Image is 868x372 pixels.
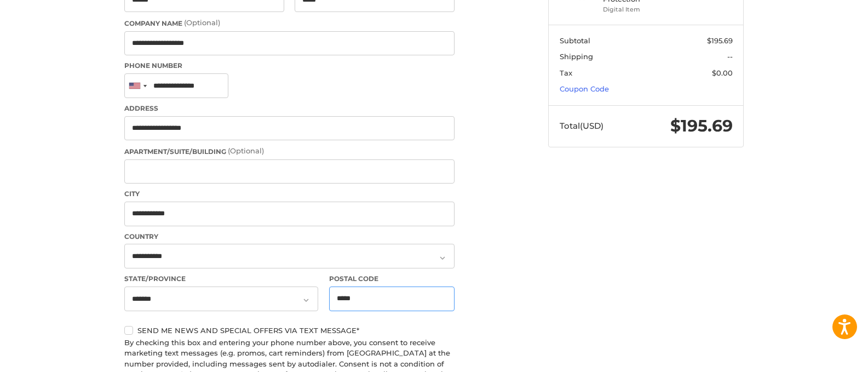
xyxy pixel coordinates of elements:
[124,232,455,242] label: Country
[560,52,593,61] span: Shipping
[124,274,318,284] label: State/Province
[560,68,572,77] span: Tax
[124,18,455,28] label: Company Name
[228,146,264,155] small: (Optional)
[124,61,455,71] label: Phone Number
[560,121,603,131] span: Total (USD)
[712,68,733,77] span: $0.00
[124,189,455,199] label: City
[603,5,687,14] li: Digital Item
[560,36,590,45] span: Subtotal
[707,36,733,45] span: $195.69
[670,116,733,136] span: $195.69
[560,84,609,93] a: Coupon Code
[125,74,150,98] div: United States: +1
[124,326,455,335] label: Send me news and special offers via text message*
[124,146,455,157] label: Apartment/Suite/Building
[184,18,220,27] small: (Optional)
[329,274,455,284] label: Postal Code
[124,104,455,113] label: Address
[727,52,733,61] span: --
